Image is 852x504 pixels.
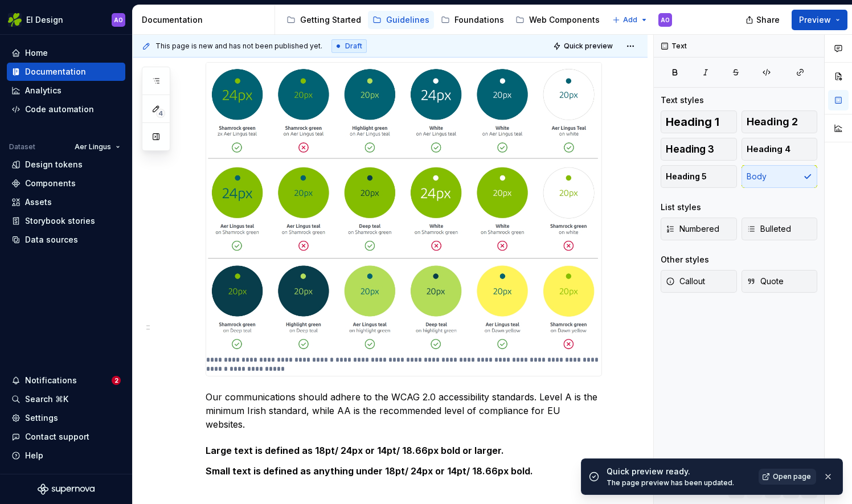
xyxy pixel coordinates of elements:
[206,465,602,477] h5: Small text is defined as anything under 18pt/ 24px or 14pt/ 18.66px bold.
[529,14,600,26] div: Web Components
[661,165,737,188] button: Heading 5
[742,138,818,161] button: Heading 4
[666,116,719,128] span: Heading 1
[25,412,58,424] div: Settings
[747,144,790,155] span: Heading 4
[7,44,125,62] a: Home
[742,110,818,133] button: Heading 2
[300,14,361,26] div: Getting Started
[206,390,602,431] p: Our communications should adhere to the WCAG 2.0 accessibility standards. Level A is the minimum ...
[661,218,737,240] button: Numbered
[666,144,714,155] span: Heading 3
[609,12,652,28] button: Add
[454,14,504,26] div: Foundations
[747,276,784,287] span: Quote
[7,155,125,174] a: Design tokens
[742,218,818,240] button: Bulleted
[114,15,123,24] div: AO
[26,14,63,26] div: EI Design
[386,14,429,26] div: Guidelines
[25,85,62,96] div: Analytics
[7,193,125,211] a: Assets
[25,394,68,405] div: Search ⌘K
[666,223,719,235] span: Numbered
[747,223,791,235] span: Bulleted
[623,15,637,24] span: Add
[142,14,270,26] div: Documentation
[747,116,798,128] span: Heading 2
[155,42,322,51] span: This page is new and has not been published yet.
[25,196,52,208] div: Assets
[7,63,125,81] a: Documentation
[7,371,125,390] button: Notifications2
[7,409,125,427] a: Settings
[25,178,76,189] div: Components
[206,63,601,353] img: ba48dff1-b9b6-45da-902a-6ac8e8429690.jpeg
[25,47,48,59] div: Home
[661,15,670,24] div: AO
[25,431,89,442] div: Contact support
[8,13,22,27] img: 56b5df98-d96d-4d7e-807c-0afdf3bdaefa.png
[661,202,701,213] div: List styles
[661,138,737,161] button: Heading 3
[69,139,125,155] button: Aer Lingus
[206,445,602,456] h5: Large text is defined as 18pt/ 24px or 14pt/ 18.66px bold or larger.
[436,11,509,29] a: Foundations
[742,270,818,293] button: Quote
[7,212,125,230] a: Storybook stories
[25,215,95,227] div: Storybook stories
[112,376,121,385] span: 2
[759,469,816,485] a: Open page
[7,174,125,192] a: Components
[661,110,737,133] button: Heading 1
[38,483,95,495] svg: Supernova Logo
[25,234,78,245] div: Data sources
[511,11,604,29] a: Web Components
[666,276,705,287] span: Callout
[282,9,607,31] div: Page tree
[607,478,752,487] div: The page preview has been updated.
[25,159,83,170] div: Design tokens
[607,11,698,29] a: App Components
[773,472,811,481] span: Open page
[607,466,752,477] div: Quick preview ready.
[7,390,125,408] button: Search ⌘K
[756,14,780,26] span: Share
[345,42,362,51] span: Draft
[25,375,77,386] div: Notifications
[666,171,707,182] span: Heading 5
[7,446,125,465] button: Help
[740,10,787,30] button: Share
[9,142,35,151] div: Dataset
[7,428,125,446] button: Contact support
[25,450,43,461] div: Help
[2,7,130,32] button: EI DesignAO
[156,109,165,118] span: 4
[7,231,125,249] a: Data sources
[792,10,847,30] button: Preview
[7,81,125,100] a: Analytics
[25,66,86,77] div: Documentation
[25,104,94,115] div: Code automation
[661,254,709,265] div: Other styles
[799,14,831,26] span: Preview
[661,95,704,106] div: Text styles
[550,38,618,54] button: Quick preview
[368,11,434,29] a: Guidelines
[7,100,125,118] a: Code automation
[661,270,737,293] button: Callout
[75,142,111,151] span: Aer Lingus
[564,42,613,51] span: Quick preview
[282,11,366,29] a: Getting Started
